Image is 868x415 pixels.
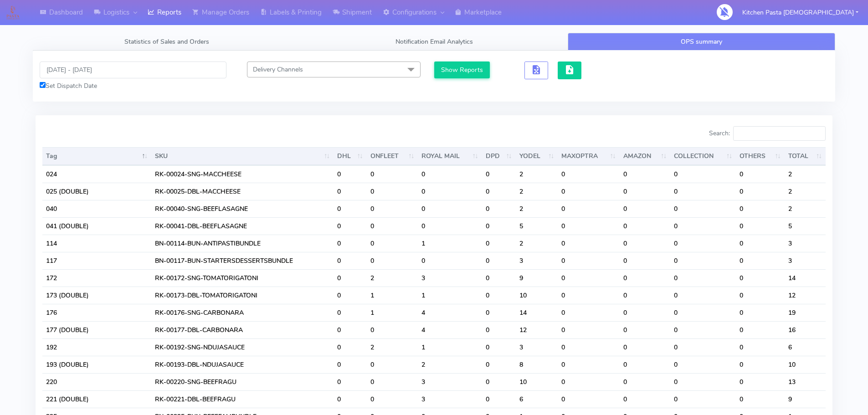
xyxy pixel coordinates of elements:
[670,373,736,390] td: 0
[620,269,671,287] td: 0
[151,287,334,304] td: RK-00173-DBL-TOMATORIGATONI
[670,356,736,373] td: 0
[516,217,558,235] td: 5
[620,165,671,183] td: 0
[736,235,784,252] td: 0
[709,126,826,141] label: Search:
[418,356,482,373] td: 2
[482,373,516,390] td: 0
[558,304,619,321] td: 0
[620,252,671,269] td: 0
[516,356,558,373] td: 8
[42,235,151,252] td: 114
[334,165,367,183] td: 0
[42,338,151,356] td: 192
[334,390,367,408] td: 0
[42,147,151,165] th: Tag: activate to sort column descending
[558,235,619,252] td: 0
[367,373,418,390] td: 0
[785,252,826,269] td: 3
[785,373,826,390] td: 13
[367,183,418,200] td: 0
[42,373,151,390] td: 220
[785,338,826,356] td: 6
[558,338,619,356] td: 0
[620,390,671,408] td: 0
[516,165,558,183] td: 2
[151,304,334,321] td: RK-00176-SNG-CARBONARA
[418,165,482,183] td: 0
[42,321,151,338] td: 177 (DOUBLE)
[367,321,418,338] td: 0
[367,338,418,356] td: 2
[334,252,367,269] td: 0
[482,235,516,252] td: 0
[516,287,558,304] td: 10
[670,390,736,408] td: 0
[736,390,784,408] td: 0
[434,61,490,78] button: Show Reports
[516,235,558,252] td: 2
[670,235,736,252] td: 0
[736,147,784,165] th: OTHERS : activate to sort column ascending
[670,147,736,165] th: COLLECTION : activate to sort column ascending
[334,269,367,287] td: 0
[620,304,671,321] td: 0
[334,304,367,321] td: 0
[558,183,619,200] td: 0
[418,269,482,287] td: 3
[558,269,619,287] td: 0
[482,217,516,235] td: 0
[482,321,516,338] td: 0
[620,373,671,390] td: 0
[670,183,736,200] td: 0
[482,252,516,269] td: 0
[334,183,367,200] td: 0
[670,287,736,304] td: 0
[151,338,334,356] td: RK-00192-SNG-NDUJASAUCE
[482,390,516,408] td: 0
[785,321,826,338] td: 16
[151,147,334,165] th: SKU: activate to sort column ascending
[681,37,722,46] span: OPS summary
[418,183,482,200] td: 0
[33,33,835,51] ul: Tabs
[516,183,558,200] td: 2
[558,165,619,183] td: 0
[785,200,826,217] td: 2
[482,200,516,217] td: 0
[367,356,418,373] td: 0
[670,165,736,183] td: 0
[42,252,151,269] td: 117
[620,200,671,217] td: 0
[670,252,736,269] td: 0
[482,304,516,321] td: 0
[151,356,334,373] td: RK-00193-DBL-NDUJASAUCE
[736,183,784,200] td: 0
[785,287,826,304] td: 12
[40,61,226,78] input: Pick the Daterange
[785,304,826,321] td: 19
[334,356,367,373] td: 0
[482,356,516,373] td: 0
[670,321,736,338] td: 0
[670,338,736,356] td: 0
[42,200,151,217] td: 040
[42,217,151,235] td: 041 (DOUBLE)
[418,304,482,321] td: 4
[367,269,418,287] td: 2
[620,183,671,200] td: 0
[620,217,671,235] td: 0
[151,373,334,390] td: RK-00220-SNG-BEEFRAGU
[42,183,151,200] td: 025 (DOUBLE)
[151,183,334,200] td: RK-00025-DBL-MACCHEESE
[670,217,736,235] td: 0
[42,390,151,408] td: 221 (DOUBLE)
[334,235,367,252] td: 0
[736,356,784,373] td: 0
[558,390,619,408] td: 0
[482,165,516,183] td: 0
[418,338,482,356] td: 1
[151,269,334,287] td: RK-00172-SNG-TOMATORIGATONI
[367,147,418,165] th: ONFLEET : activate to sort column ascending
